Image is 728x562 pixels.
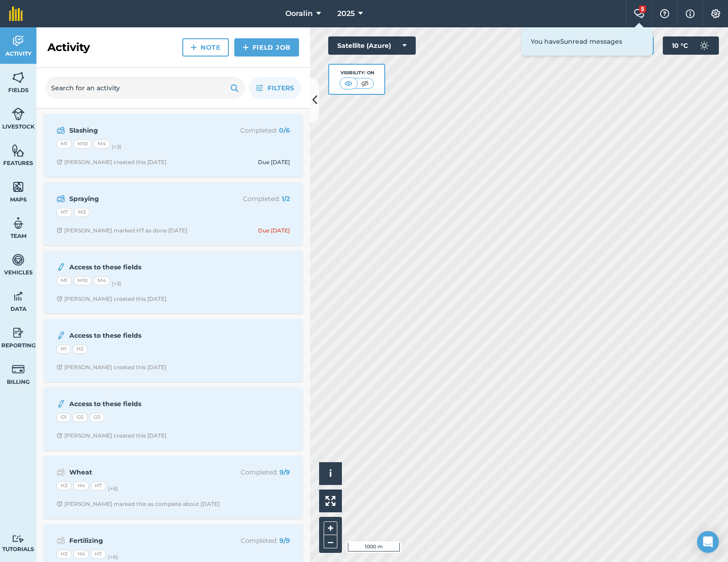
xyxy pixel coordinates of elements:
[57,550,72,559] div: H3
[639,5,646,13] div: 5
[49,461,297,513] a: WheatCompleted: 9/9H3H4H7(+6)Clock with arrow pointing clockwise[PERSON_NAME] marked this as comp...
[182,38,229,57] a: Note
[69,125,214,135] strong: Slashing
[243,42,249,53] img: svg+xml;base64,PHN2ZyB4bWxucz0iaHR0cDovL3d3dy53My5vcmcvMjAwMC9zdmciIHdpZHRoPSIxNCIgaGVpZ2h0PSIyNC...
[57,398,66,409] img: svg+xml;base64,PD94bWwgdmVyc2lvbj0iMS4wIiBlbmNvZGluZz0idXRmLTgiPz4KPCEtLSBHZW5lcmF0b3I6IEFkb2JlIE...
[359,79,371,88] img: svg+xml;base64,PHN2ZyB4bWxucz0iaHR0cDovL3d3dy53My5vcmcvMjAwMC9zdmciIHdpZHRoPSI1MCIgaGVpZ2h0PSI0MC...
[217,194,290,204] p: Completed :
[57,227,187,234] div: [PERSON_NAME] marked H7 as done [DATE]
[112,144,121,150] small: (+ 3 )
[12,180,25,194] img: svg+xml;base64,PHN2ZyB4bWxucz0iaHR0cDovL3d3dy53My5vcmcvMjAwMC9zdmciIHdpZHRoPSI1NiIgaGVpZ2h0PSI2MC...
[328,36,416,55] button: Satellite (Azure)
[230,82,239,93] img: svg+xml;base64,PHN2ZyB4bWxucz0iaHR0cDovL3d3dy53My5vcmcvMjAwMC9zdmciIHdpZHRoPSIxOSIgaGVpZ2h0PSIyNC...
[73,139,92,149] div: M10
[112,280,121,287] small: (+ 3 )
[57,330,66,341] img: svg+xml;base64,PD94bWwgdmVyc2lvbj0iMS4wIiBlbmNvZGluZz0idXRmLTgiPz4KPCEtLSBHZW5lcmF0b3I6IEFkb2JlIE...
[49,325,297,376] a: Access to these fieldsH1H2Clock with arrow pointing clockwise[PERSON_NAME] created this [DATE]
[279,468,290,476] strong: 9 / 9
[73,550,89,559] div: H4
[57,193,65,204] img: svg+xml;base64,PD94bWwgdmVyc2lvbj0iMS4wIiBlbmNvZGluZz0idXRmLTgiPz4KPCEtLSBHZW5lcmF0b3I6IEFkb2JlIE...
[340,69,374,77] div: Visibility: On
[12,253,25,267] img: svg+xml;base64,PD94bWwgdmVyc2lvbj0iMS4wIiBlbmNvZGluZz0idXRmLTgiPz4KPCEtLSBHZW5lcmF0b3I6IEFkb2JlIE...
[57,159,166,166] div: [PERSON_NAME] created this [DATE]
[89,413,104,422] div: O3
[279,126,290,134] strong: 0 / 6
[57,467,65,478] img: svg+xml;base64,PD94bWwgdmVyc2lvbj0iMS4wIiBlbmNvZGluZz0idXRmLTgiPz4KPCEtLSBHZW5lcmF0b3I6IEFkb2JlIE...
[57,432,166,439] div: [PERSON_NAME] created this [DATE]
[74,208,90,217] div: M3
[57,500,220,508] div: [PERSON_NAME] marked this as complete about [DATE]
[343,79,354,88] img: svg+xml;base64,PHN2ZyB4bWxucz0iaHR0cDovL3d3dy53My5vcmcvMjAwMC9zdmciIHdpZHRoPSI1MCIgaGVpZ2h0PSI0MC...
[69,536,214,546] strong: Fertilizing
[49,256,297,308] a: Access to these fieldsM1M10M4(+3)Clock with arrow pointing clockwise[PERSON_NAME] created this [D...
[258,159,290,166] div: Due [DATE]
[12,34,25,48] img: svg+xml;base64,PD94bWwgdmVyc2lvbj0iMS4wIiBlbmNvZGluZz0idXRmLTgiPz4KPCEtLSBHZW5lcmF0b3I6IEFkb2JlIE...
[659,9,670,18] img: A question mark icon
[57,433,62,438] img: Clock with arrow pointing clockwise
[12,362,25,376] img: svg+xml;base64,PD94bWwgdmVyc2lvbj0iMS4wIiBlbmNvZGluZz0idXRmLTgiPz4KPCEtLSBHZW5lcmF0b3I6IEFkb2JlIE...
[12,217,25,230] img: svg+xml;base64,PD94bWwgdmVyc2lvbj0iMS4wIiBlbmNvZGluZz0idXRmLTgiPz4KPCEtLSBHZW5lcmF0b3I6IEFkb2JlIE...
[69,399,214,409] strong: Access to these fields
[663,36,719,55] button: 10 °C
[319,462,342,485] button: i
[57,227,62,233] img: Clock with arrow pointing clockwise
[12,289,25,303] img: svg+xml;base64,PD94bWwgdmVyc2lvbj0iMS4wIiBlbmNvZGluZz0idXRmLTgiPz4KPCEtLSBHZW5lcmF0b3I6IEFkb2JlIE...
[57,413,71,422] div: O1
[329,468,332,479] span: i
[72,413,88,422] div: O2
[91,481,106,490] div: H7
[57,296,62,302] img: Clock with arrow pointing clockwise
[57,345,71,354] div: H1
[57,481,72,490] div: H3
[46,77,244,99] input: Search for an activity
[73,276,92,285] div: M10
[57,535,65,546] img: svg+xml;base64,PD94bWwgdmVyc2lvbj0iMS4wIiBlbmNvZGluZz0idXRmLTgiPz4KPCEtLSBHZW5lcmF0b3I6IEFkb2JlIE...
[57,364,62,370] img: Clock with arrow pointing clockwise
[72,345,88,354] div: H2
[57,276,72,285] div: M1
[57,295,166,303] div: [PERSON_NAME] created this [DATE]
[282,195,290,203] strong: 1 / 2
[234,38,299,57] a: Field Job
[217,125,290,135] p: Completed :
[69,194,214,204] strong: Spraying
[217,536,290,546] p: Completed :
[93,139,110,149] div: M4
[57,501,62,507] img: Clock with arrow pointing clockwise
[69,262,214,272] strong: Access to these fields
[49,393,297,445] a: Access to these fieldsO1O2O3Clock with arrow pointing clockwise[PERSON_NAME] created this [DATE]
[57,208,72,217] div: H7
[258,227,290,234] div: Due [DATE]
[531,36,644,46] p: You have 5 unread messages
[686,8,695,19] img: svg+xml;base64,PHN2ZyB4bWxucz0iaHR0cDovL3d3dy53My5vcmcvMjAwMC9zdmciIHdpZHRoPSIxNyIgaGVpZ2h0PSIxNy...
[12,535,25,543] img: svg+xml;base64,PD94bWwgdmVyc2lvbj0iMS4wIiBlbmNvZGluZz0idXRmLTgiPz4KPCEtLSBHZW5lcmF0b3I6IEFkb2JlIE...
[325,496,336,506] img: Four arrows, one pointing top left, one top right, one bottom right and the last bottom left
[12,107,25,121] img: svg+xml;base64,PD94bWwgdmVyc2lvbj0iMS4wIiBlbmNvZGluZz0idXRmLTgiPz4KPCEtLSBHZW5lcmF0b3I6IEFkb2JlIE...
[57,262,66,273] img: svg+xml;base64,PD94bWwgdmVyc2lvbj0iMS4wIiBlbmNvZGluZz0idXRmLTgiPz4KPCEtLSBHZW5lcmF0b3I6IEFkb2JlIE...
[108,485,118,492] small: (+ 6 )
[49,119,297,171] a: SlashingCompleted: 0/6M1M10M4(+3)Clock with arrow pointing clockwise[PERSON_NAME] created this [D...
[710,9,721,18] img: A cog icon
[93,276,110,285] div: M4
[57,139,72,149] div: M1
[337,8,355,19] span: 2025
[12,144,25,157] img: svg+xml;base64,PHN2ZyB4bWxucz0iaHR0cDovL3d3dy53My5vcmcvMjAwMC9zdmciIHdpZHRoPSI1NiIgaGVpZ2h0PSI2MC...
[73,481,89,490] div: H4
[57,364,166,371] div: [PERSON_NAME] created this [DATE]
[191,42,197,53] img: svg+xml;base64,PHN2ZyB4bWxucz0iaHR0cDovL3d3dy53My5vcmcvMjAwMC9zdmciIHdpZHRoPSIxNCIgaGVpZ2h0PSIyNC...
[268,83,294,93] span: Filters
[324,521,337,535] button: +
[108,554,118,560] small: (+ 6 )
[672,36,688,55] span: 10 ° C
[324,535,337,548] button: –
[279,536,290,545] strong: 9 / 9
[217,467,290,477] p: Completed :
[69,330,214,340] strong: Access to these fields
[697,531,719,553] div: Open Intercom Messenger
[695,36,713,55] img: svg+xml;base64,PD94bWwgdmVyc2lvbj0iMS4wIiBlbmNvZGluZz0idXRmLTgiPz4KPCEtLSBHZW5lcmF0b3I6IEFkb2JlIE...
[634,9,645,18] img: Two speech bubbles overlapping with the left bubble in the forefront
[9,6,23,21] img: fieldmargin Logo
[47,40,90,55] h2: Activity
[285,8,313,19] span: Ooralin
[91,550,106,559] div: H7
